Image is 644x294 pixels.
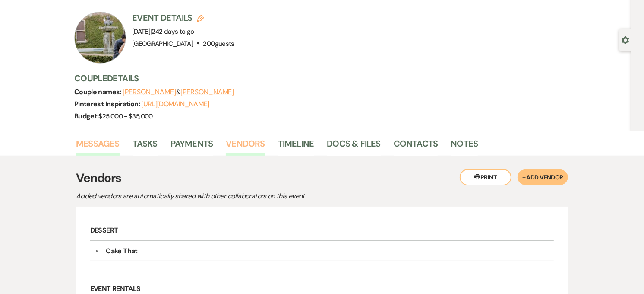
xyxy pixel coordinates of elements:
[74,72,558,84] h3: Couple Details
[74,99,141,109] span: Pinterest Inspiration:
[132,12,234,24] h3: Event Details
[76,191,378,202] p: Added vendors are automatically shared with other collaborators on this event.
[74,87,123,96] span: Couple names:
[394,137,438,156] a: Contacts
[76,137,120,156] a: Messages
[76,169,568,187] h3: Vendors
[150,27,194,36] span: |
[152,27,194,36] span: 242 days to go
[451,137,478,156] a: Notes
[99,112,153,121] span: $25,000 - $35,000
[132,39,193,48] span: [GEOGRAPHIC_DATA]
[74,112,99,121] span: Budget:
[170,137,213,156] a: Payments
[92,249,102,253] button: ▼
[180,89,234,96] button: [PERSON_NAME]
[90,221,554,241] h6: Dessert
[226,137,265,156] a: Vendors
[622,35,629,44] button: Open lead details
[106,246,137,256] div: Cake That
[278,137,314,156] a: Timeline
[460,169,511,185] button: Print
[133,137,158,156] a: Tasks
[518,169,568,185] button: + Add Vendor
[203,39,234,48] span: 200 guests
[141,99,209,109] a: [URL][DOMAIN_NAME]
[132,27,194,36] span: [DATE]
[327,137,380,156] a: Docs & Files
[123,89,176,96] button: [PERSON_NAME]
[123,88,234,96] span: &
